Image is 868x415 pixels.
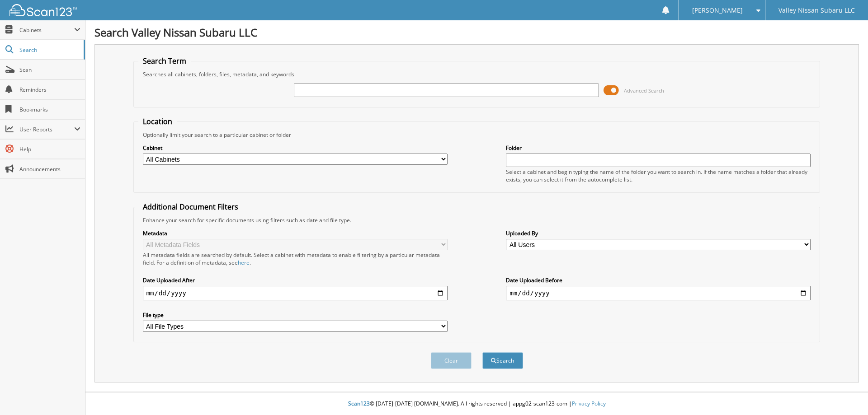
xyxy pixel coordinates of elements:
[431,352,472,369] button: Clear
[238,259,250,266] a: here
[506,286,811,300] input: end
[19,86,80,93] span: Reminders
[482,352,523,369] button: Search
[19,46,79,54] span: Search
[138,216,816,224] div: Enhance your search for specific documents using filters such as date and file type.
[506,229,811,237] label: Uploaded By
[138,70,816,78] div: Searches all cabinets, folders, files, metadata, and keywords
[138,117,177,126] legend: Location
[506,276,811,284] label: Date Uploaded Before
[624,87,664,94] span: Advanced Search
[506,144,811,152] label: Folder
[692,8,743,13] span: [PERSON_NAME]
[19,26,74,34] span: Cabinets
[19,145,80,153] span: Help
[143,276,448,284] label: Date Uploaded After
[19,66,80,74] span: Scan
[143,311,448,319] label: File type
[143,229,448,237] label: Metadata
[143,286,448,300] input: start
[143,251,448,266] div: All metadata fields are searched by default. Select a cabinet with metadata to enable filtering b...
[85,393,868,415] div: © [DATE]-[DATE] [DOMAIN_NAME]. All rights reserved | appg02-scan123-com |
[19,106,80,113] span: Bookmarks
[138,56,191,66] legend: Search Term
[506,168,811,183] div: Select a cabinet and begin typing the name of the folder you want to search in. If the name match...
[778,8,855,13] span: Valley Nissan Subaru LLC
[143,144,448,152] label: Cabinet
[9,4,77,16] img: scan123-logo-white.svg
[572,400,606,407] a: Privacy Policy
[138,202,243,212] legend: Additional Document Filters
[348,400,370,407] span: Scan123
[19,126,74,133] span: User Reports
[94,25,859,40] h1: Search Valley Nissan Subaru LLC
[138,131,816,139] div: Optionally limit your search to a particular cabinet or folder
[19,165,80,173] span: Announcements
